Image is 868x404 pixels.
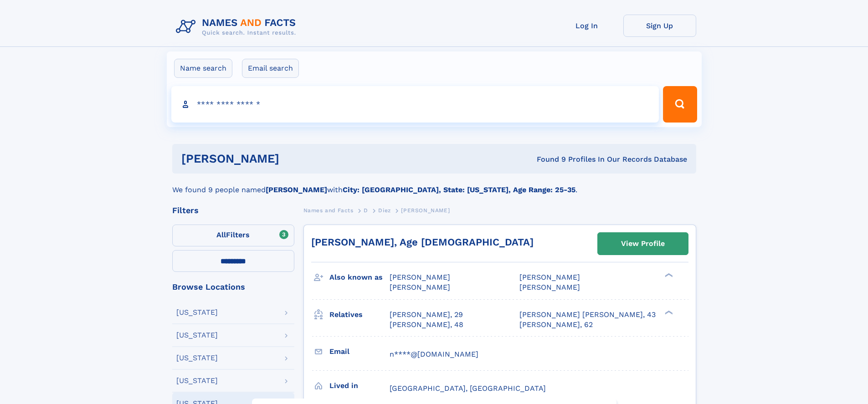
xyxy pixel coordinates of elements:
[329,344,390,359] h3: Email
[172,225,294,246] label: Filters
[242,59,299,78] label: Email search
[519,320,593,330] a: [PERSON_NAME], 62
[329,307,390,322] h3: Relatives
[378,205,390,216] a: Diez
[216,230,226,239] span: All
[550,15,623,37] a: Log In
[519,273,580,281] span: [PERSON_NAME]
[171,86,659,123] input: search input
[390,320,463,330] a: [PERSON_NAME], 48
[172,15,303,39] img: Logo Names and Facts
[172,206,294,215] div: Filters
[176,377,218,384] div: [US_STATE]
[621,233,665,254] div: View Profile
[311,236,534,248] a: [PERSON_NAME], Age [DEMOGRAPHIC_DATA]
[390,384,546,393] span: [GEOGRAPHIC_DATA], [GEOGRAPHIC_DATA]
[343,185,575,194] b: City: [GEOGRAPHIC_DATA], State: [US_STATE], Age Range: 25-35
[172,174,696,195] div: We found 9 people named with .
[390,273,450,281] span: [PERSON_NAME]
[176,354,218,362] div: [US_STATE]
[378,207,390,214] span: Diez
[663,272,673,278] div: ❯
[172,283,294,291] div: Browse Locations
[390,310,463,320] a: [PERSON_NAME], 29
[329,270,390,285] h3: Also known as
[364,205,368,216] a: D
[181,153,408,164] h1: [PERSON_NAME]
[598,233,688,255] a: View Profile
[266,185,327,194] b: [PERSON_NAME]
[663,309,673,315] div: ❯
[623,15,696,37] a: Sign Up
[408,154,687,164] div: Found 9 Profiles In Our Records Database
[519,310,656,320] a: [PERSON_NAME] [PERSON_NAME], 43
[176,309,218,316] div: [US_STATE]
[174,59,232,78] label: Name search
[364,207,368,214] span: D
[303,205,354,216] a: Names and Facts
[401,207,450,214] span: [PERSON_NAME]
[329,378,390,394] h3: Lived in
[176,332,218,339] div: [US_STATE]
[663,86,697,123] button: Search Button
[519,283,580,291] span: [PERSON_NAME]
[390,283,450,291] span: [PERSON_NAME]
